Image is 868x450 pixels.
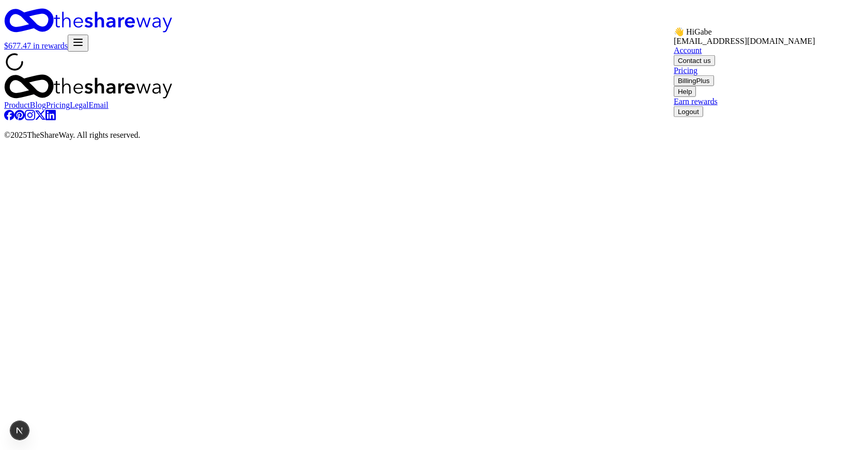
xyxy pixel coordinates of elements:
button: Contact us [674,55,715,66]
button: Help [674,86,696,97]
p: © 2025 TheShareWay. All rights reserved. [4,131,864,140]
a: Pricing [674,66,698,75]
a: Home [4,8,864,35]
a: Email [89,101,109,109]
nav: quick links [4,101,864,110]
a: Product [4,101,30,109]
a: $677.47 in rewards [4,41,68,50]
a: Earn rewards [674,97,718,106]
a: Legal [70,101,88,109]
div: 👋 Hi Gabe [674,27,815,37]
button: BillingPlus [674,75,714,86]
div: [EMAIL_ADDRESS][DOMAIN_NAME] [674,37,815,46]
a: Pricing [46,101,70,109]
button: Logout [674,106,703,117]
a: Blog [30,101,46,109]
span: Plus [696,77,709,85]
a: Account [674,46,702,55]
span: Billing [678,77,710,85]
